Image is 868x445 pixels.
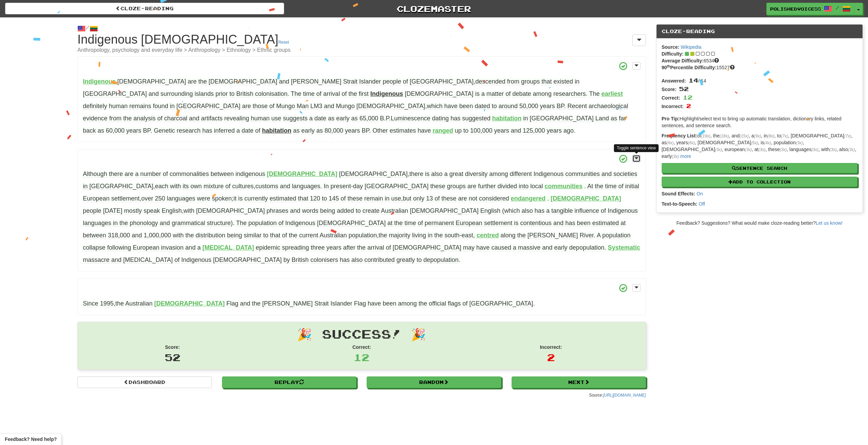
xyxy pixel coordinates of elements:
em: (4x) [764,140,771,145]
span: Recent [568,103,587,110]
strong: Systematic [608,244,640,251]
span: has [451,115,460,122]
span: are [468,183,476,190]
strong: Text-to-Speech: [662,201,697,207]
span: , , , . [83,170,637,190]
span: 125 [523,127,533,134]
a: Let us know! [816,220,843,226]
p: of , the , and , a , in , to , [DEMOGRAPHIC_DATA] , as , years , [DEMOGRAPHIC_DATA] , is , popula... [662,132,857,160]
span: estimates [389,127,416,134]
span: are [124,170,133,178]
span: of [435,195,440,202]
span: time [303,90,315,98]
span: of [317,90,322,98]
span: researchers [553,90,586,98]
strong: centred [476,232,499,239]
span: . [547,195,549,202]
span: time [605,183,617,190]
span: a [481,90,485,98]
span: languages [292,183,320,190]
span: 60 [106,127,113,134]
span: P [386,115,389,122]
span: [DATE] [103,207,122,214]
span: [DEMOGRAPHIC_DATA] [339,170,408,178]
span: Man [297,103,309,110]
span: in [170,103,175,110]
span: groups [447,183,466,190]
strong: Pro Tip: [662,116,680,121]
span: are [188,78,196,85]
span: Genetic [154,127,175,134]
span: the [595,183,603,190]
span: to [492,103,497,110]
em: (8x) [767,134,774,138]
span: , . [293,127,371,134]
span: cultures [232,183,254,190]
strong: [MEDICAL_DATA] [202,244,254,251]
span: At [587,183,593,190]
span: of [342,90,347,98]
span: 145 [329,195,339,202]
em: (3x) [848,147,855,152]
span: descended [475,78,505,85]
span: local [530,183,543,190]
span: as [316,127,323,134]
strong: Incorrect: [662,104,684,109]
span: PolishedVoice5564 [770,6,821,12]
span: groups [521,78,540,85]
span: The [291,90,301,98]
span: In [324,183,329,190]
span: [DEMOGRAPHIC_DATA] [117,78,186,85]
span: and [601,170,612,178]
span: is [425,170,429,178]
span: it [234,195,237,202]
span: with [170,183,181,190]
strong: Score: [662,87,677,92]
span: far [619,115,626,122]
a: Clozemaster [294,3,573,15]
span: these [441,195,456,202]
span: Mungo [336,103,355,110]
span: have [417,127,431,134]
span: 000 [528,103,538,110]
span: into [519,183,529,190]
em: (3x) [715,147,722,152]
span: people [383,78,401,85]
em: (3x) [672,154,679,159]
span: years [540,103,555,110]
div: Cloze-Reading [657,25,863,39]
span: were [197,195,210,202]
strong: 90 Percentile Difficulty: [662,65,717,70]
span: among [489,170,508,178]
span: its [183,183,189,190]
span: analysis [133,115,156,122]
em: (6x) [667,140,674,145]
span: of [269,103,275,110]
em: (18x) [720,134,729,138]
em: (7x) [844,134,851,138]
span: a [236,127,240,134]
span: 000 [114,127,124,134]
span: to [322,195,327,202]
span: in [385,195,389,202]
em: (3x) [780,147,786,152]
a: Replay [222,376,356,388]
span: customs [255,183,278,190]
span: 120 [310,195,320,202]
span: BP [557,103,564,110]
span: date [314,115,326,122]
span: these [430,183,445,190]
span: human [109,103,128,110]
span: these [348,195,363,202]
span: to [464,127,469,134]
span: not [469,195,477,202]
button: Sentence Search [662,163,857,173]
a: On [696,191,703,196]
span: The [589,90,600,98]
span: mixture [204,183,224,190]
span: matter [486,90,504,98]
span: commonalities [170,170,209,178]
span: debate [512,90,531,98]
span: as [351,115,358,122]
span: Although [83,170,107,178]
